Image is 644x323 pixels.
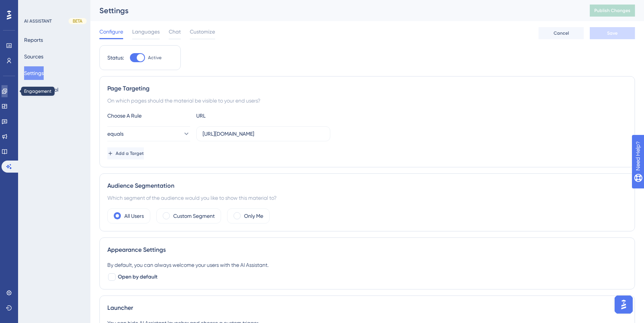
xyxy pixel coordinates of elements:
span: Need Help? [18,2,47,11]
button: equals [107,126,190,141]
button: Publish Changes [590,5,635,17]
span: Active [148,55,162,61]
div: BETA [69,18,87,24]
div: URL [196,111,279,120]
label: Only Me [244,211,263,220]
label: Custom Segment [173,211,215,220]
div: Audience Segmentation [107,181,627,190]
div: Which segment of the audience would you like to show this material to? [107,193,627,202]
button: Settings [24,66,44,80]
div: Page Targeting [107,84,627,93]
button: Add a Target [107,147,144,159]
div: Settings [99,5,571,16]
span: Publish Changes [594,8,630,14]
span: equals [107,129,124,138]
span: Add a Target [116,150,144,156]
iframe: UserGuiding AI Assistant Launcher [612,293,635,316]
div: Choose A Rule [107,111,190,120]
button: Reports [24,33,43,47]
span: Save [607,30,618,36]
button: Usage Control [24,83,58,96]
div: Launcher [107,303,627,312]
span: Languages [132,27,160,36]
div: AI ASSISTANT [24,18,52,24]
div: Appearance Settings [107,245,627,254]
button: Sources [24,50,43,63]
span: Chat [169,27,181,36]
span: Open by default [118,272,157,282]
span: Cancel [554,30,569,36]
button: Save [590,27,635,39]
input: yourwebsite.com/path [203,130,324,138]
label: All Users [124,211,144,220]
span: Customize [190,27,215,36]
div: On which pages should the material be visible to your end users? [107,96,627,105]
div: Status: [107,53,124,62]
button: Cancel [539,27,584,39]
span: Configure [99,27,123,36]
div: By default, you can always welcome your users with the AI Assistant. [107,260,627,269]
